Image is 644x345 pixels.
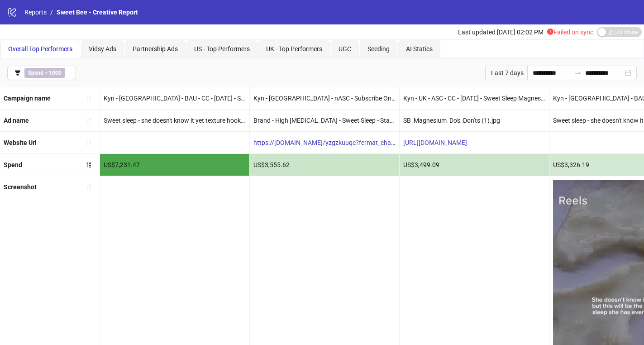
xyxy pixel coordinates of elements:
span: Vidsy Ads [89,45,116,53]
a: https://[DOMAIN_NAME]/yzgzkuuqc?fermat_channel=facebook&fermat_adid={{[DOMAIN_NAME]}} [253,139,532,146]
span: Overall Top Performers [8,45,72,53]
b: 1000 [49,70,62,76]
b: Campaign name [4,95,51,102]
div: Kyn - [GEOGRAPHIC_DATA] - nASC - Subscribe Only - Sweet Sleep [250,87,399,109]
div: SB_Magnesium_Do's_Don'ts (1).jpg [400,110,549,131]
span: US - Top Performers [194,45,250,53]
a: Reports [23,7,48,17]
span: sort-ascending [86,95,92,101]
span: Seeding [367,45,390,53]
b: Spend [4,161,22,168]
span: > [24,68,65,78]
span: filter [14,70,21,76]
div: Brand - High [MEDICAL_DATA] - Sweet Sleep - Static - Fermat [250,110,399,131]
span: UGC [339,45,351,53]
b: Website Url [4,139,37,146]
span: swap-right [574,69,582,77]
span: Failed on sync [547,29,593,36]
span: Sweet Bee - Creative Report [57,9,138,16]
span: exclamation-circle [547,29,553,35]
span: to [574,69,582,77]
div: Sweet sleep - she doesn't know it yet texture hook - 9:16 reel.MOV [100,110,249,131]
button: Spend > 1000 [7,66,76,80]
div: Last 7 days [485,66,527,80]
div: Kyn - [GEOGRAPHIC_DATA] - BAU - CC - [DATE] - Sweet Sleep Magnesium Butter - Standard Campaign [100,87,249,109]
span: sort-ascending [86,117,92,124]
span: Last updated [DATE] 02:02 PM [458,29,544,36]
div: Kyn - UK - ASC - CC - [DATE] - Sweet Sleep Magnesium Butter - Standard Campaign [400,87,549,109]
span: sort-ascending [86,139,92,146]
div: US$7,231.47 [100,154,249,176]
div: US$3,555.62 [250,154,399,176]
span: AI Statics [406,45,433,53]
b: Spend [28,70,43,76]
span: Partnership Ads [133,45,178,53]
b: Screenshot [4,183,37,191]
a: [URL][DOMAIN_NAME] [403,139,467,146]
b: Ad name [4,117,29,124]
span: sort-descending [86,162,92,168]
span: sort-ascending [86,184,92,190]
span: UK - Top Performers [266,45,322,53]
div: US$3,499.09 [400,154,549,176]
li: / [50,7,53,17]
